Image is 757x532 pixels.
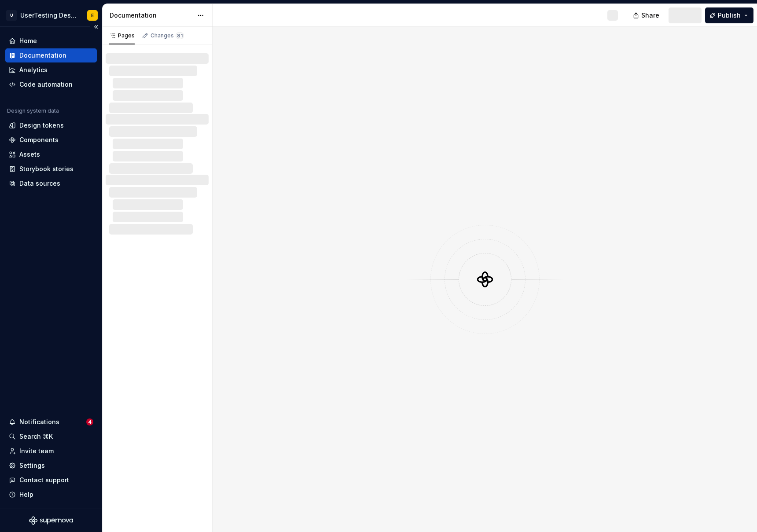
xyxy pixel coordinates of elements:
[5,176,97,191] a: Data sources
[19,150,40,159] div: Assets
[5,429,97,444] button: Search ⌘K
[90,21,102,33] button: Collapse sidebar
[5,444,97,458] a: Invite team
[2,6,100,25] button: UUserTesting Design SystemE
[705,7,753,23] button: Publish
[641,11,659,20] span: Share
[19,418,59,426] div: Notifications
[19,51,66,60] div: Documentation
[19,432,53,441] div: Search ⌘K
[19,461,45,470] div: Settings
[19,37,37,45] div: Home
[19,447,54,455] div: Invite team
[109,32,135,39] div: Pages
[5,147,97,161] a: Assets
[5,77,97,92] a: Code automation
[5,63,97,77] a: Analytics
[19,80,73,89] div: Code automation
[91,12,94,19] div: E
[19,179,60,188] div: Data sources
[5,48,97,62] a: Documentation
[718,11,741,20] span: Publish
[5,415,97,429] button: Notifications4
[19,476,69,484] div: Contact support
[151,32,184,39] div: Changes
[19,165,73,173] div: Storybook stories
[5,459,97,473] a: Settings
[628,7,665,23] button: Share
[7,107,59,114] div: Design system data
[86,418,93,426] span: 4
[19,136,59,144] div: Components
[176,32,184,39] span: 81
[20,11,77,20] div: UserTesting Design System
[29,516,73,525] svg: Supernova Logo
[5,118,97,132] a: Design tokens
[19,66,48,74] div: Analytics
[5,488,97,502] button: Help
[5,473,97,487] button: Contact support
[19,490,33,499] div: Help
[6,10,17,21] div: U
[110,11,193,20] div: Documentation
[19,121,64,130] div: Design tokens
[5,133,97,147] a: Components
[5,162,97,176] a: Storybook stories
[5,34,97,48] a: Home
